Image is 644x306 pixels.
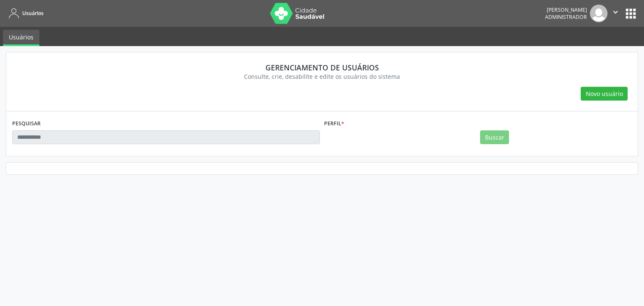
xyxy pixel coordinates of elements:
[3,30,39,46] a: Usuários
[586,89,623,98] span: Novo usuário
[545,13,587,21] span: Administrador
[545,6,587,13] div: [PERSON_NAME]
[22,10,44,17] span: Usuários
[611,8,620,17] i: 
[324,117,344,130] label: Perfil
[581,87,628,101] button: Novo usuário
[480,130,509,145] button: Buscar
[608,5,623,22] button: 
[18,72,626,81] div: Consulte, crie, desabilite e edite os usuários do sistema
[12,117,41,130] label: PESQUISAR
[6,6,44,20] a: Usuários
[18,63,626,72] div: Gerenciamento de usuários
[623,6,638,21] button: apps
[590,5,608,22] img: img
